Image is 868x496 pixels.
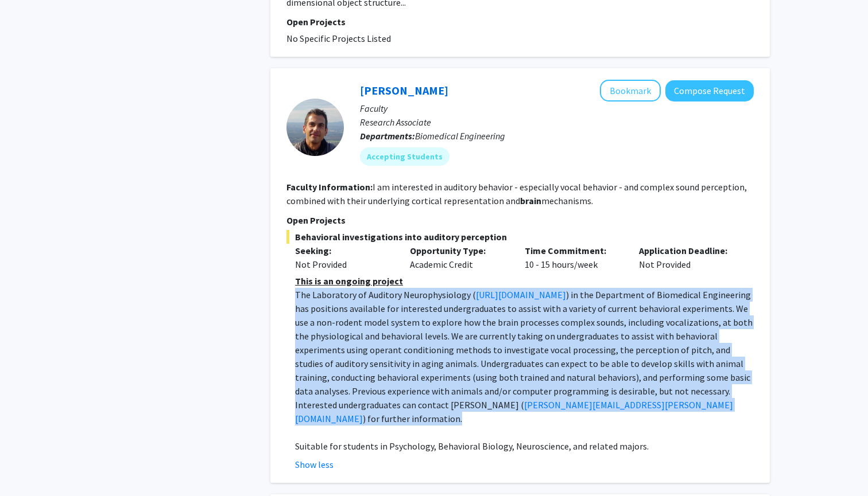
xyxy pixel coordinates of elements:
[415,130,505,142] span: Biomedical Engineering
[600,80,661,101] button: Add Michael Osmanski to Bookmarks
[360,83,448,97] a: [PERSON_NAME]
[286,213,754,227] p: Open Projects
[516,244,631,271] div: 10 - 15 hours/week
[286,181,747,206] fg-read-more: I am interested in auditory behavior - especially vocal behavior - and complex sound perception, ...
[360,115,754,129] p: Research Associate
[410,244,507,257] p: Opportunity Type:
[665,80,754,101] button: Compose Request to Michael Osmanski
[363,413,462,424] span: ) for further information.
[295,275,403,287] u: This is an ongoing project
[286,33,391,44] span: No Specific Projects Listed
[639,244,737,257] p: Application Deadline:
[360,147,449,166] mat-chip: Accepting Students
[360,101,754,115] p: Faculty
[360,130,415,142] b: Departments:
[295,244,393,257] p: Seeking:
[286,15,754,29] p: Open Projects
[520,195,541,206] b: brain
[295,439,754,453] p: Suitable for students in Psychology, Behavioral Biology, Neuroscience, and related majors.
[286,230,754,244] span: Behavioral investigations into auditory perception
[630,244,745,271] div: Not Provided
[476,289,566,300] a: [URL][DOMAIN_NAME]
[9,444,49,487] iframe: Chat
[295,257,393,271] div: Not Provided
[401,244,516,271] div: Academic Credit
[295,458,334,471] button: Show less
[295,289,476,300] span: The Laboratory of Auditory Neurophysiology (
[286,181,373,193] b: Faculty Information:
[295,289,753,411] span: ) in the Department of Biomedical Engineering has positions available for interested undergraduat...
[525,244,622,257] p: Time Commitment:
